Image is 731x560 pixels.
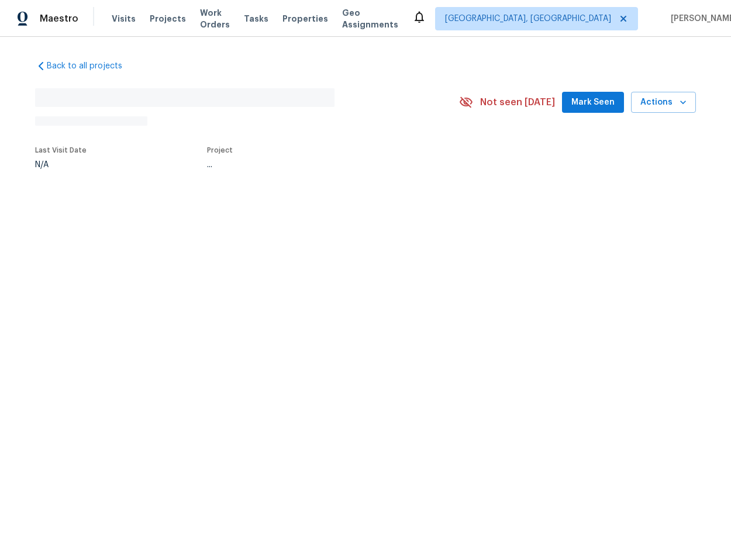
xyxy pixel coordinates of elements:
span: Work Orders [200,7,230,30]
span: Properties [282,13,328,25]
span: Tasks [244,15,268,23]
span: [GEOGRAPHIC_DATA], [GEOGRAPHIC_DATA] [445,13,611,25]
div: ... [207,161,432,169]
span: Mark Seen [571,95,615,110]
div: N/A [35,161,87,169]
span: Last Visit Date [35,147,87,154]
button: Mark Seen [562,92,624,113]
span: Not seen [DATE] [480,96,555,108]
span: Visits [112,13,136,25]
span: Project [207,147,233,154]
span: Geo Assignments [342,7,398,30]
a: Back to all projects [35,60,147,72]
button: Actions [631,92,696,113]
span: Projects [150,13,186,25]
span: Maestro [40,13,78,25]
span: Actions [640,95,687,110]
